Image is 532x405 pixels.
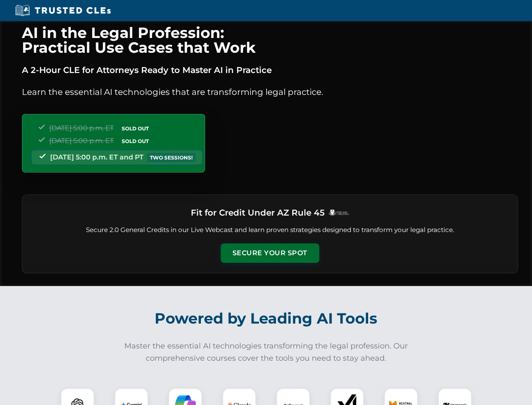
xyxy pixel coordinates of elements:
[49,124,114,132] span: [DATE] 5:00 p.m. ET
[22,25,518,55] h1: AI in the Legal Profession: Practical Use Cases that Work
[33,304,500,333] h2: Powered by Leading AI Tools
[328,209,349,216] img: Logo
[119,124,152,133] span: SOLD OUT
[22,85,518,99] p: Learn the essential AI technologies that are transforming legal practice.
[13,4,113,17] img: Trusted CLEs
[22,63,518,77] p: A 2-Hour CLE for Attorneys Ready to Master AI in Practice
[191,205,325,220] h3: Fit for Credit Under AZ Rule 45
[119,137,152,146] span: SOLD OUT
[119,340,414,364] p: Master the essential AI technologies transforming the legal profession. Our comprehensive courses...
[32,225,508,235] p: Secure 2.0 General Credits in our Live Webcast and learn proven strategies designed to transform ...
[221,243,319,263] button: Secure Your Spot
[49,137,114,145] span: [DATE] 5:00 p.m. ET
